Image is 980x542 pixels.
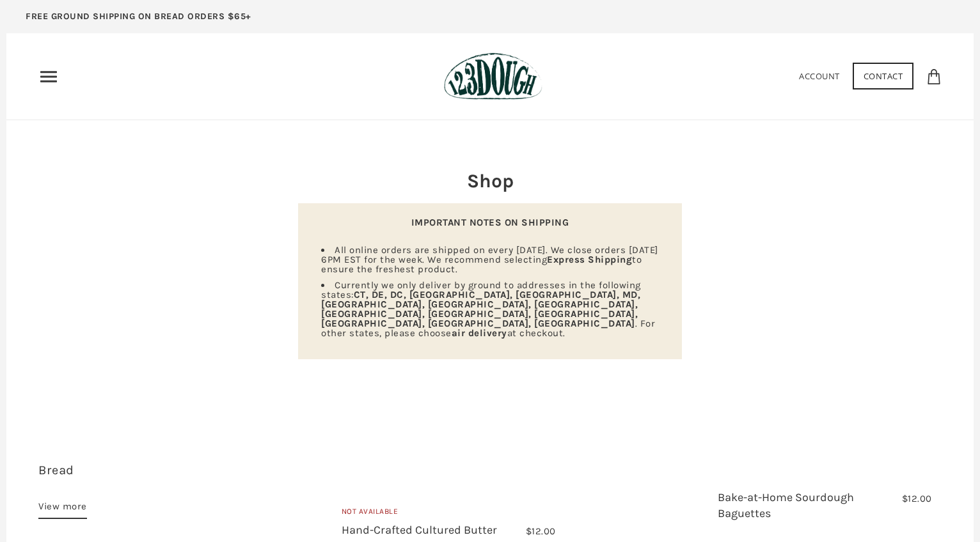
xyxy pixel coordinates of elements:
a: View more [38,499,87,519]
a: Hand-Crafted Cultured Butter [342,523,497,537]
strong: CT, DE, DC, [GEOGRAPHIC_DATA], [GEOGRAPHIC_DATA], MD, [GEOGRAPHIC_DATA], [GEOGRAPHIC_DATA], [GEOG... [321,289,640,329]
a: FREE GROUND SHIPPING ON BREAD ORDERS $65+ [6,6,271,33]
span: Currently we only deliver by ground to addresses in the following states: . For other states, ple... [321,279,655,339]
nav: Primary [38,66,59,87]
a: Bake-at-Home Sourdough Baguettes [718,490,854,520]
span: $12.00 [526,525,556,537]
strong: Express Shipping [547,254,632,265]
a: Account [799,70,840,82]
a: Bread [38,463,74,477]
span: $12.00 [902,493,932,504]
div: Not Available [342,506,556,523]
img: 123Dough Bakery [444,52,542,100]
span: All online orders are shipped on every [DATE]. We close orders [DATE] 6PM EST for the week. We re... [321,244,658,275]
a: Contact [853,63,914,89]
h2: Shop [298,167,682,194]
h3: 12 items [38,461,189,499]
p: FREE GROUND SHIPPING ON BREAD ORDERS $65+ [26,10,251,24]
strong: IMPORTANT NOTES ON SHIPPING [411,217,569,228]
strong: air delivery [452,327,507,339]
